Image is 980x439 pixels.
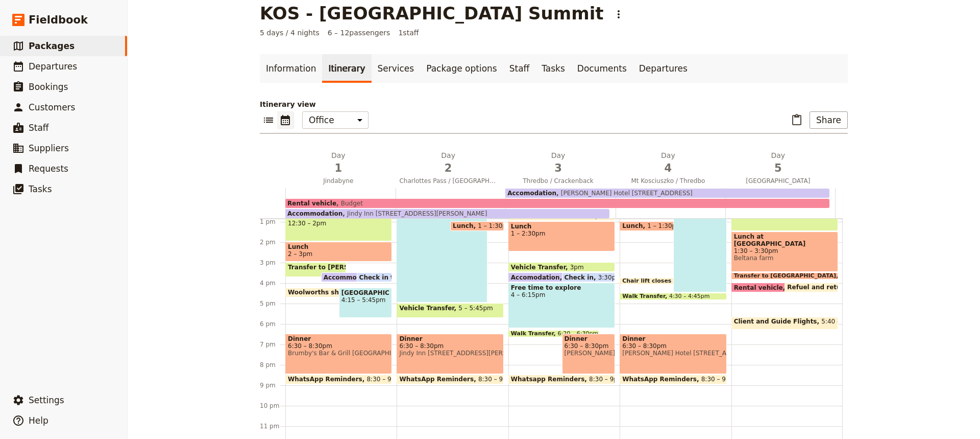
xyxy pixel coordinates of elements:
[734,318,822,325] span: Client and Guide Flights
[322,54,371,83] a: Itinerary
[511,274,565,281] span: Accomodation
[669,293,710,299] span: 4:30 – 4:45pm
[511,331,558,337] span: Walk Transfer
[29,123,49,133] span: Staff
[731,317,838,330] div: Client and Guide Flights5:40 – 6:20pm
[260,238,285,246] div: 2 pm
[734,247,836,255] span: 1:30 – 3:30pm
[260,422,285,430] div: 11 pm
[503,54,536,83] a: Staff
[285,262,346,277] div: Transfer to [PERSON_NAME]
[287,210,342,217] span: Accommodation
[399,335,501,342] span: Dinner
[342,210,487,217] span: Jindy Inn [STREET_ADDRESS][PERSON_NAME]
[633,54,694,83] a: Departures
[288,220,389,227] span: 12:30 – 2pm
[505,189,829,198] div: Accomodation[PERSON_NAME] Hotel [STREET_ADDRESS]
[420,54,503,83] a: Package options
[357,272,393,282] div: Check in to accommodation
[565,350,613,357] span: [PERSON_NAME]'s Mountain Inn [STREET_ADDRESS]
[725,177,831,185] span: [GEOGRAPHIC_DATA]
[557,331,598,337] span: 6:20 – 6:30pm
[622,293,669,299] span: Walk Transfer
[810,111,848,129] button: Share
[615,177,721,185] span: Mt Kosciuszko / Thredbo
[366,376,401,383] span: 8:30 – 9pm
[507,190,556,197] span: Accomodation
[399,376,478,383] span: WhatsApp Reminders
[260,299,285,308] div: 5 pm
[615,150,725,188] button: Day4Mt Kosciuszko / Thredbo
[285,209,609,218] div: AccommodationJindy Inn [STREET_ADDRESS][PERSON_NAME]
[787,284,879,291] span: Refuel and return vehicle
[508,272,599,282] div: Accomodation3:30pm – 8am
[288,335,389,342] span: Dinner
[398,28,419,38] span: 1 staff
[622,342,724,350] span: 6:30 – 8:30pm
[620,293,726,300] div: Walk Transfer4:30 – 4:45pm
[734,284,788,291] span: Rental vehicle
[458,305,493,316] span: 5 – 5:45pm
[565,335,613,342] span: Dinner
[321,272,382,282] div: Accommodation
[399,160,497,176] span: 2
[619,150,717,176] h2: Day
[622,278,700,284] span: Chair lift closes at 4pm
[372,54,421,83] a: Services
[260,279,285,287] div: 4 pm
[505,177,611,185] span: Thredbo / Crackenback
[285,334,392,374] div: Dinner6:30 – 8:30pmBrumby's Bar & Grill [GEOGRAPHIC_DATA]
[511,284,612,291] span: Free time to explore
[260,320,285,328] div: 6 pm
[729,160,827,176] span: 5
[511,291,612,298] span: 4 – 6:15pm
[508,283,615,328] div: Free time to explore4 – 6:15pm
[622,335,724,342] span: Dinner
[29,61,77,72] span: Departures
[29,82,68,92] span: Bookings
[399,305,458,312] span: Vehicle Transfer
[450,221,504,231] div: Lunch1 – 1:30pm
[620,221,710,231] div: Lunch1 – 1:30pm
[359,274,459,281] span: Check in to accommodation
[285,375,392,384] div: WhatsApp Reminders8:30 – 9pm
[725,150,835,188] button: Day5[GEOGRAPHIC_DATA]
[277,111,294,129] button: Calendar view
[622,222,647,229] span: Lunch
[399,342,501,350] span: 6:30 – 8:30pm
[289,160,387,176] span: 1
[260,218,285,226] div: 1 pm
[285,177,391,185] span: Jindabyne
[453,222,478,229] span: Lunch
[620,375,726,384] div: WhatsApp Reminders8:30 – 9pm
[288,289,352,296] span: Woolworths shop
[399,350,501,357] span: Jindy Inn [STREET_ADDRESS][PERSON_NAME]
[478,222,512,229] span: 1 – 1:30pm
[328,28,390,38] span: 6 – 12 passengers
[701,376,736,383] span: 8:30 – 9pm
[29,41,75,51] span: Packages
[556,190,693,197] span: [PERSON_NAME] Hotel [STREET_ADDRESS]
[731,283,822,292] div: Rental vehicle12 – 4pmBudget
[397,375,503,384] div: WhatsApp Reminders8:30 – 9pm
[29,184,52,194] span: Tasks
[509,150,607,176] h2: Day
[341,296,390,304] span: 4:15 – 5:45pm
[622,376,701,383] span: WhatsApp Reminders
[397,303,503,318] div: Vehicle Transfer5 – 5:45pm
[788,111,805,129] button: Paste itinerary item
[731,272,838,280] div: Transfer to [GEOGRAPHIC_DATA]
[289,150,387,176] h2: Day
[598,274,622,281] span: 3:30pm
[511,264,570,270] span: Vehicle Transfer
[570,264,584,270] span: 3pm
[508,330,599,337] div: Walk Transfer6:20 – 6:30pm
[734,233,836,247] span: Lunch at [GEOGRAPHIC_DATA]
[478,376,513,383] span: 8:30 – 9pm
[397,334,503,374] div: Dinner6:30 – 8:30pmJindy Inn [STREET_ADDRESS][PERSON_NAME]
[288,376,366,383] span: WhatsApp Reminders
[505,150,615,188] button: Day3Thredbo / Crackenback
[511,223,612,230] span: Lunch
[399,150,497,176] h2: Day
[336,200,363,207] span: Budget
